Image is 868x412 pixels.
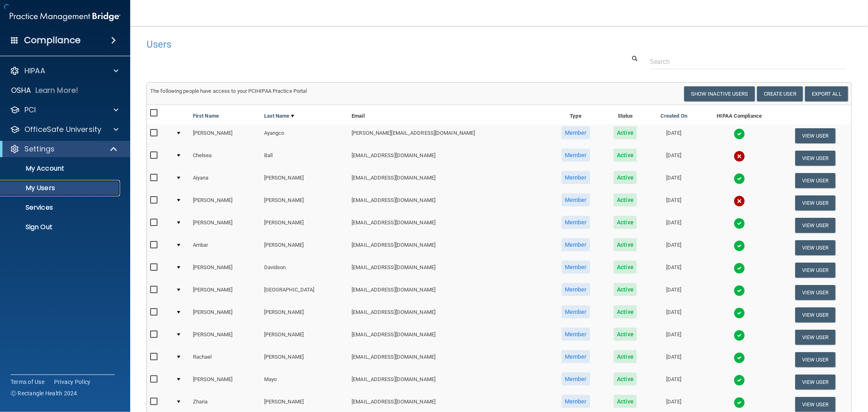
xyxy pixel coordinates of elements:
button: View User [795,285,835,300]
td: [PERSON_NAME] [190,192,261,214]
td: [PERSON_NAME] [261,214,349,237]
td: [DATE] [648,192,700,214]
span: Active [614,149,637,162]
p: Learn More! [35,85,79,95]
td: [DATE] [648,304,700,326]
td: [PERSON_NAME] [261,304,349,326]
td: [DATE] [648,214,700,237]
img: tick.e7d51cea.svg [734,352,745,364]
span: Active [614,305,637,318]
span: Active [614,261,637,274]
button: View User [795,218,835,233]
span: Active [614,395,637,408]
button: View User [795,397,835,412]
td: [DATE] [648,281,700,304]
td: [PERSON_NAME] [190,304,261,326]
span: Active [614,373,637,386]
td: Ambar [190,237,261,259]
button: View User [795,375,835,390]
img: tick.e7d51cea.svg [734,263,745,274]
a: Created On [660,111,687,121]
td: [DATE] [648,147,700,169]
span: Member [562,395,590,408]
button: View User [795,173,835,188]
td: [EMAIL_ADDRESS][DOMAIN_NAME] [348,348,549,371]
p: OSHA [11,85,31,95]
span: Member [562,305,590,318]
td: [EMAIL_ADDRESS][DOMAIN_NAME] [348,214,549,237]
td: Ball [261,147,349,169]
td: [PERSON_NAME] [261,326,349,348]
td: [PERSON_NAME] [190,281,261,304]
img: tick.e7d51cea.svg [734,375,745,386]
span: Member [562,149,590,162]
h4: Compliance [24,35,81,46]
td: Ayangco [261,125,349,147]
th: Type [549,105,603,125]
p: PCI [24,105,36,115]
td: Davidson [261,259,349,281]
span: Member [562,283,590,296]
img: cross.ca9f0e7f.svg [734,151,745,162]
a: First Name [193,111,219,121]
td: [DATE] [648,237,700,259]
span: Active [614,238,637,251]
span: Member [562,193,590,206]
a: Privacy Policy [54,378,91,386]
td: [EMAIL_ADDRESS][DOMAIN_NAME] [348,259,549,281]
img: tick.e7d51cea.svg [734,128,745,140]
button: Create User [757,86,803,101]
img: tick.e7d51cea.svg [734,330,745,341]
img: tick.e7d51cea.svg [734,397,745,408]
img: tick.e7d51cea.svg [734,173,745,184]
td: [EMAIL_ADDRESS][DOMAIN_NAME] [348,147,549,169]
td: [PERSON_NAME] [190,259,261,281]
span: Member [562,261,590,274]
span: Member [562,171,590,184]
td: [EMAIL_ADDRESS][DOMAIN_NAME] [348,326,549,348]
p: Services [5,204,116,212]
span: Active [614,193,637,206]
td: Mayo [261,371,349,393]
img: tick.e7d51cea.svg [734,307,745,319]
td: [PERSON_NAME] [190,326,261,348]
span: Ⓒ Rectangle Health 2024 [11,389,77,397]
button: View User [795,128,835,143]
img: tick.e7d51cea.svg [734,240,745,252]
td: [PERSON_NAME] [261,348,349,371]
p: HIPAA [24,66,45,76]
button: View User [795,263,835,278]
td: [DATE] [648,326,700,348]
td: [PERSON_NAME] [261,192,349,214]
p: My Account [5,164,116,173]
td: [EMAIL_ADDRESS][DOMAIN_NAME] [348,237,549,259]
td: [DATE] [648,125,700,147]
a: Settings [10,144,118,154]
button: View User [795,151,835,166]
th: HIPAA Compliance [700,105,779,125]
button: View User [795,307,835,322]
td: [DATE] [648,259,700,281]
td: [EMAIL_ADDRESS][DOMAIN_NAME] [348,281,549,304]
span: Active [614,171,637,184]
img: tick.e7d51cea.svg [734,218,745,229]
th: Email [348,105,549,125]
span: The following people have access to your PCIHIPAA Practice Portal [150,88,307,94]
p: Sign Out [5,223,116,231]
button: View User [795,240,835,255]
span: Active [614,283,637,296]
td: [PERSON_NAME] [190,125,261,147]
p: Settings [24,144,55,154]
span: Member [562,238,590,251]
button: Show Inactive Users [684,86,755,101]
span: Member [562,350,590,363]
td: Rachael [190,348,261,371]
h4: Users [146,39,553,50]
td: Chelsea [190,147,261,169]
span: Member [562,216,590,229]
td: [PERSON_NAME] [261,237,349,259]
td: [DATE] [648,371,700,393]
input: Search [650,54,846,69]
th: Status [603,105,648,125]
td: [EMAIL_ADDRESS][DOMAIN_NAME] [348,192,549,214]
